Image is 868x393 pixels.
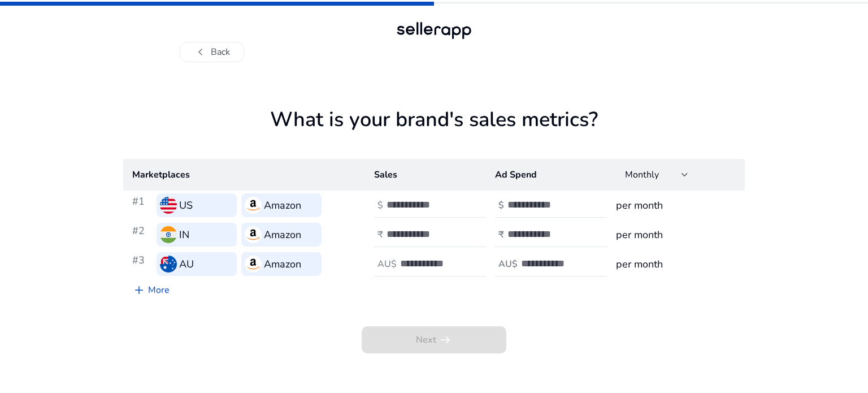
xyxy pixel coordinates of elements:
[179,197,193,213] h3: US
[264,197,301,213] h3: Amazon
[616,197,736,213] h3: per month
[180,42,244,62] button: chevron_leftBack
[132,223,152,247] h3: #2
[264,227,301,243] h3: Amazon
[377,230,383,240] h4: ₹
[486,159,607,191] th: Ad Spend
[160,256,177,273] img: au.svg
[123,159,365,191] th: Marketplaces
[377,200,383,211] h4: $
[498,230,504,240] h4: ₹
[616,256,736,272] h3: per month
[365,159,486,191] th: Sales
[179,256,194,272] h3: AU
[160,226,177,243] img: in.svg
[132,252,152,276] h3: #3
[264,256,301,272] h3: Amazon
[132,193,152,217] h3: #1
[123,107,745,159] h1: What is your brand's sales metrics?
[498,200,504,211] h4: $
[377,259,397,270] h4: AU$
[179,227,189,243] h3: IN
[498,259,518,270] h4: AU$
[616,227,736,243] h3: per month
[625,169,659,181] span: Monthly
[160,197,177,214] img: us.svg
[194,45,207,59] span: chevron_left
[132,283,146,297] span: add
[123,279,179,301] a: More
